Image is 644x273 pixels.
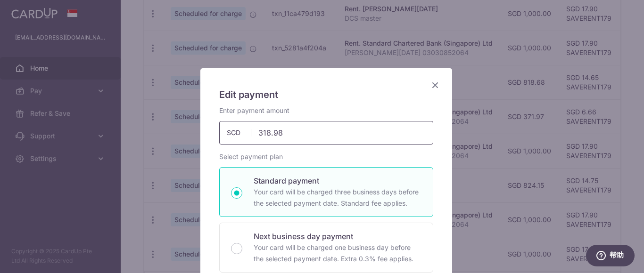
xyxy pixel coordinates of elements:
p: Your card will be charged three business days before the selected payment date. Standard fee appl... [254,186,421,209]
input: 0.00 [219,121,433,145]
label: Select payment plan [219,152,283,161]
p: Your card will be charged one business day before the selected payment date. Extra 0.3% fee applies. [254,242,421,265]
h5: Edit payment [219,87,433,102]
p: Next business day payment [254,231,421,242]
iframe: 打开一个小组件，您可以在其中找到更多信息 [586,245,635,268]
p: Standard payment [254,175,421,186]
button: Close [429,80,441,91]
span: SGD [227,128,251,137]
label: Enter payment amount [219,106,289,115]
